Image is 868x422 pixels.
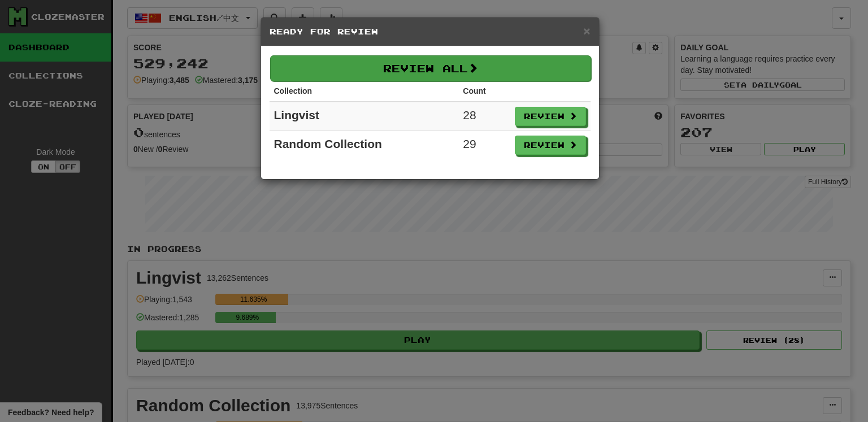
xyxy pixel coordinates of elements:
button: Review [515,107,586,126]
td: Random Collection [270,131,459,160]
td: 29 [458,131,510,160]
button: Close [583,25,590,37]
button: Review All [270,55,591,81]
th: Collection [270,81,459,102]
th: Count [458,81,510,102]
td: 28 [458,102,510,131]
td: Lingvist [270,102,459,131]
h5: Ready for Review [270,26,591,37]
span: × [583,24,590,37]
button: Review [515,136,586,155]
